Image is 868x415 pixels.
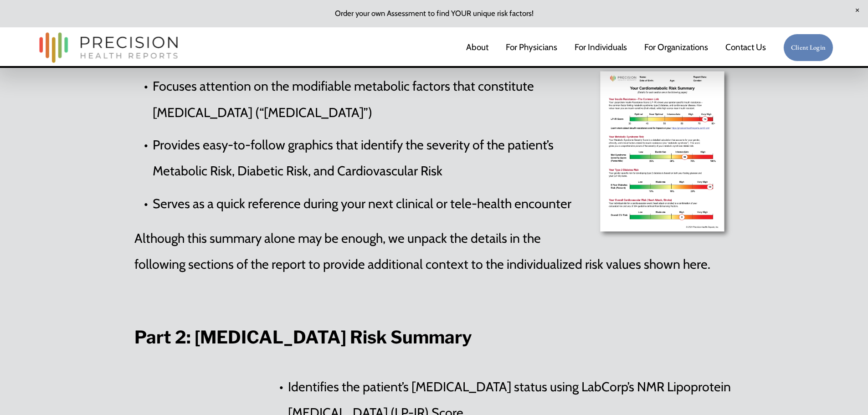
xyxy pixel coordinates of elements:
img: Precision Health Reports [35,28,182,67]
p: Serves as a quick reference during your next clinical or tele-health encounter [153,190,733,216]
span: For Organizations [644,39,708,56]
a: For Individuals [575,38,627,57]
a: Client Login [783,34,833,62]
a: For Physicians [506,38,557,57]
p: Although this summary alone may be enough, we unpack the details in the following sections of the... [134,225,733,277]
iframe: Chat Widget [822,371,868,415]
p: Focuses attention on the modifiable metabolic factors that constitute [MEDICAL_DATA] (“[MEDICAL_D... [153,73,733,125]
a: folder dropdown [644,38,708,57]
strong: Part 2: [MEDICAL_DATA] Risk Summary [134,327,472,348]
p: Provides easy-to-follow graphics that identify the severity of the patient’s Metabolic Risk, Diab... [153,132,733,184]
a: About [466,38,488,57]
a: Contact Us [725,38,766,57]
